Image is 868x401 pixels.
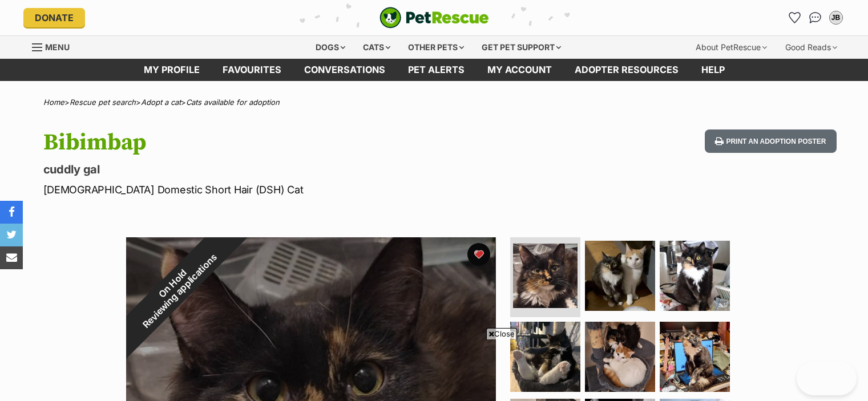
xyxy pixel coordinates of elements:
[141,98,181,107] a: Adopt a cat
[70,98,136,107] a: Rescue pet search
[705,129,836,153] button: Print an adoption poster
[486,328,517,339] span: Close
[786,9,804,27] a: Favourites
[806,9,825,27] a: Conversations
[43,182,526,197] p: [DEMOGRAPHIC_DATA] Domestic Short Hair (DSH) Cat
[585,322,655,392] img: Photo of Bibimbap
[43,129,526,156] h1: Bibimbap
[476,59,563,81] a: My account
[786,9,845,27] ul: Account quick links
[467,243,490,266] button: favourite
[400,36,472,59] div: Other pets
[15,98,854,107] div: > > >
[32,36,78,56] a: Menu
[43,98,64,107] a: Home
[397,59,476,81] a: Pet alerts
[827,9,845,27] button: My account
[45,42,70,52] span: Menu
[308,36,353,59] div: Dogs
[585,241,655,311] img: Photo of Bibimbap
[355,36,398,59] div: Cats
[513,244,578,308] img: Photo of Bibimbap
[94,206,257,369] div: On Hold
[132,59,211,81] a: My profile
[211,59,293,81] a: Favourites
[140,252,219,330] span: Reviewing applications
[660,322,730,392] img: Photo of Bibimbap
[43,161,526,177] p: cuddly gal
[474,36,569,59] div: Get pet support
[690,59,736,81] a: Help
[830,12,842,23] div: JB
[23,8,85,27] a: Donate
[563,59,690,81] a: Adopter resources
[293,59,397,81] a: conversations
[688,36,775,59] div: About PetRescue
[809,12,821,23] img: chat-41dd97257d64d25036548639549fe6c8038ab92f7586957e7f3b1b290dea8141.svg
[186,98,280,107] a: Cats available for adoption
[380,7,489,29] img: logo-cat-932fe2b9b8326f06289b0f2fb663e598f794de774fb13d1741a6617ecf9a85b4.svg
[797,361,857,395] iframe: Help Scout Beacon - Open
[660,241,730,311] img: Photo of Bibimbap
[227,344,642,395] iframe: Advertisement
[777,36,845,59] div: Good Reads
[510,322,580,392] img: Photo of Bibimbap
[380,7,489,29] a: PetRescue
